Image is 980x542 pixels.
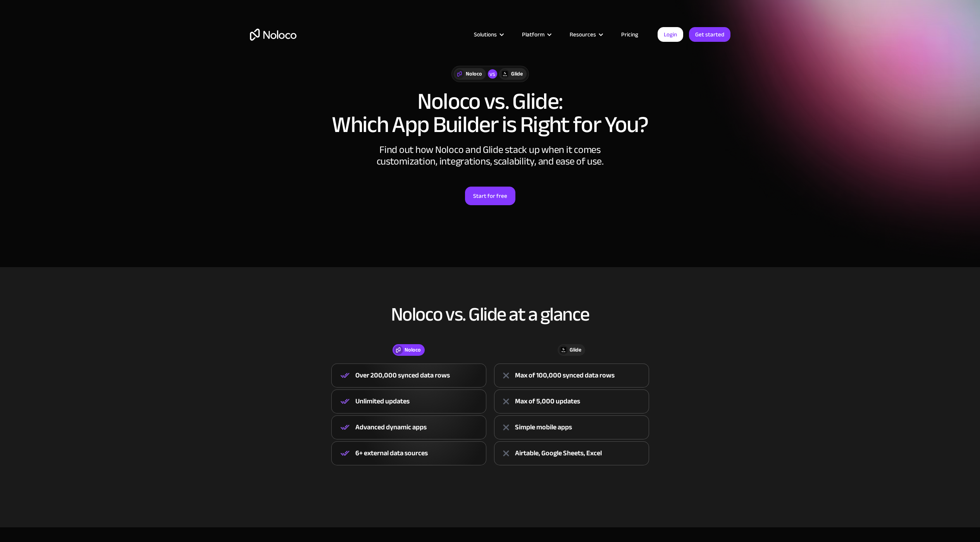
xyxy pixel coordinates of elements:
[515,396,580,407] div: Max of 5,000 updates
[374,144,606,167] div: Find out how Noloco and Glide stack up when it comes customization, integrations, scalability, an...
[466,70,482,78] div: Noloco
[522,29,544,39] div: Platform
[355,396,410,407] div: Unlimited updates
[474,29,497,39] div: Solutions
[355,448,428,459] div: 6+ external data sources
[405,346,421,354] div: Noloco
[465,187,515,205] a: Start for free
[488,69,497,79] div: vs
[355,370,450,381] div: Over 200,000 synced data rows
[560,29,611,39] div: Resources
[355,422,427,433] div: Advanced dynamic apps
[250,29,296,41] a: home
[611,29,648,39] a: Pricing
[250,304,730,325] h2: Noloco vs. Glide at a glance
[570,29,596,39] div: Resources
[515,422,572,433] div: Simple mobile apps
[515,448,602,459] div: Airtable, Google Sheets, Excel
[464,29,512,39] div: Solutions
[689,27,730,42] a: Get started
[250,90,730,136] h1: Noloco vs. Glide: Which App Builder is Right for You?
[658,27,683,42] a: Login
[512,29,560,39] div: Platform
[511,70,523,78] div: Glide
[515,370,615,381] div: Max of 100,000 synced data rows
[570,346,581,354] div: Glide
